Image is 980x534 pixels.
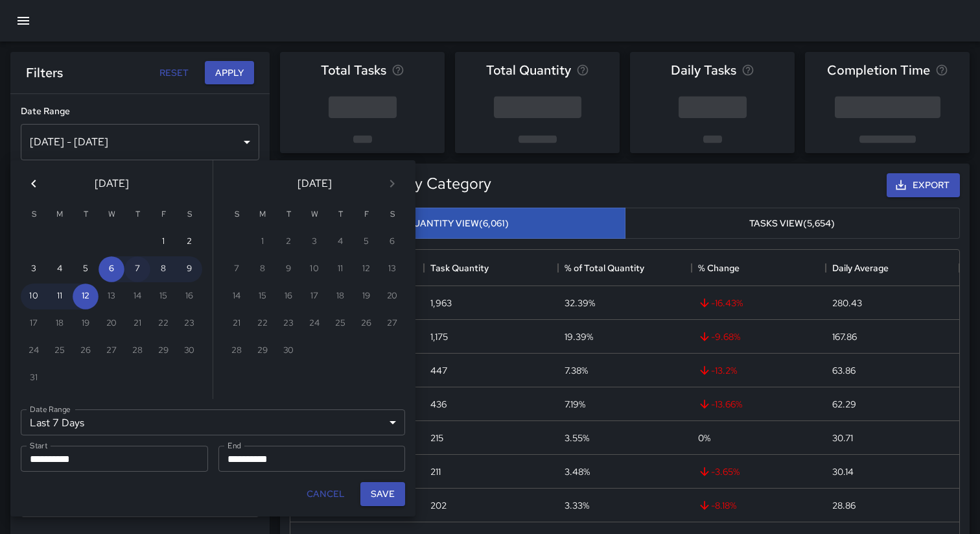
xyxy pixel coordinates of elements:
[176,256,202,282] button: 9
[22,202,45,228] span: Sunday
[30,404,71,415] label: Date Range
[176,229,202,255] button: 2
[152,202,175,228] span: Friday
[329,202,352,228] span: Thursday
[126,202,149,228] span: Thursday
[100,202,123,228] span: Wednesday
[150,229,176,255] button: 1
[297,175,332,193] span: [DATE]
[225,202,248,228] span: Sunday
[251,202,274,228] span: Monday
[99,256,124,282] button: 6
[303,202,326,228] span: Wednesday
[73,284,99,309] button: 12
[30,440,47,451] label: Start
[95,175,129,193] span: [DATE]
[21,171,47,197] button: Previous month
[48,202,71,228] span: Monday
[360,482,405,506] button: Save
[227,440,241,451] label: End
[380,202,404,228] span: Saturday
[47,256,73,282] button: 4
[301,482,350,506] button: Cancel
[150,256,176,282] button: 8
[74,202,97,228] span: Tuesday
[124,256,150,282] button: 7
[355,202,378,228] span: Friday
[73,256,99,282] button: 5
[277,202,300,228] span: Tuesday
[21,256,47,282] button: 3
[21,409,405,435] div: Last 7 Days
[178,202,201,228] span: Saturday
[21,284,47,309] button: 10
[47,284,73,309] button: 11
